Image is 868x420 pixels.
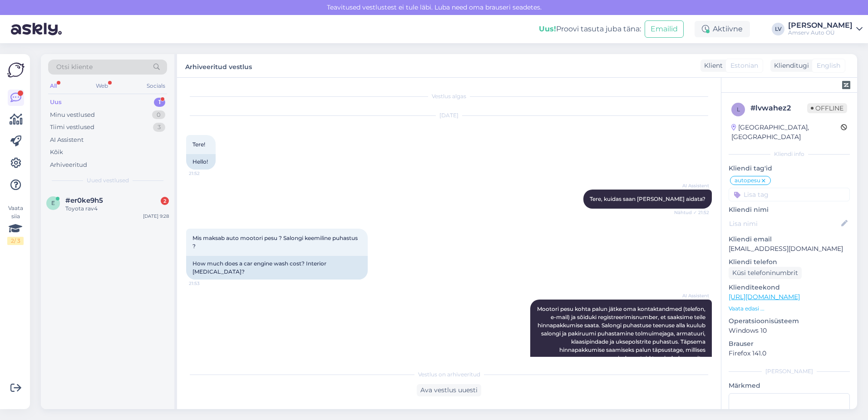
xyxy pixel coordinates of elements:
[735,178,760,183] span: autopesu
[145,80,167,92] div: Socials
[189,280,223,287] span: 21:53
[185,60,252,72] label: Arhiveeritud vestlus
[729,188,850,201] input: Lisa tag
[537,305,707,361] span: Mootori pesu kohta palun jätke oma kontaktandmed (telefon, e-mail) ja sõiduki registreerimisnumbe...
[730,61,758,70] span: Estonian
[675,292,709,299] span: AI Assistent
[152,110,165,120] div: 0
[729,150,850,158] div: Kliendi info
[539,24,641,35] div: Proovi tasuta juba täna:
[737,106,740,113] span: l
[729,164,850,173] p: Kliendi tag'id
[418,370,480,379] span: Vestlus on arhiveeritud
[186,154,216,170] div: Hello!
[65,196,103,205] span: #er0ke9h5
[50,98,62,107] div: Uus
[772,23,784,35] div: LV
[65,205,169,213] div: Toyota rav4
[731,123,841,142] div: [GEOGRAPHIC_DATA], [GEOGRAPHIC_DATA]
[729,219,839,229] input: Lisa nimi
[817,61,840,70] span: English
[842,81,850,89] img: zendesk
[729,326,850,335] p: Windows 10
[48,80,59,92] div: All
[729,235,850,244] p: Kliendi email
[788,22,863,36] a: [PERSON_NAME]Amserv Auto OÜ
[50,135,84,145] div: AI Assistent
[192,235,359,250] span: Mis maksab auto mootori pesu ? Salongi keemiline puhastus ?
[186,256,368,280] div: How much does a car engine wash cost? Interior [MEDICAL_DATA]?
[590,195,705,202] span: Tere, kuidas saan [PERSON_NAME] aidata?
[417,384,481,396] div: Ava vestlus uuesti
[674,209,709,216] span: Nähtud ✓ 21:52
[729,293,800,301] a: [URL][DOMAIN_NAME]
[729,339,850,349] p: Brauser
[729,367,850,375] div: [PERSON_NAME]
[7,61,25,79] img: Askly Logo
[645,20,684,38] button: Emailid
[50,160,87,170] div: Arhiveeritud
[729,305,850,313] p: Vaata edasi ...
[7,204,24,245] div: Vaata siia
[729,205,850,215] p: Kliendi nimi
[729,244,850,254] p: [EMAIL_ADDRESS][DOMAIN_NAME]
[700,61,723,70] div: Klient
[675,182,709,189] span: AI Assistent
[807,103,847,113] span: Offline
[186,111,712,120] div: [DATE]
[729,257,850,267] p: Kliendi telefon
[539,25,556,33] b: Uus!
[154,98,165,107] div: 1
[7,237,24,245] div: 2 / 3
[143,213,169,220] div: [DATE] 9:28
[153,123,165,132] div: 3
[189,170,223,177] span: 21:52
[788,22,853,29] div: [PERSON_NAME]
[750,103,807,114] div: # lvwahez2
[729,267,802,279] div: Küsi telefoninumbrit
[50,123,94,132] div: Tiimi vestlused
[729,381,850,390] p: Märkmed
[161,197,169,205] div: 2
[50,148,63,157] div: Kõik
[186,92,712,100] div: Vestlus algas
[729,283,850,292] p: Klienditeekond
[56,62,93,72] span: Otsi kliente
[192,141,205,148] span: Tere!
[729,349,850,358] p: Firefox 141.0
[87,176,129,185] span: Uued vestlused
[729,316,850,326] p: Operatsioonisüsteem
[788,29,853,36] div: Amserv Auto OÜ
[51,200,55,206] span: e
[50,110,95,120] div: Minu vestlused
[695,21,750,37] div: Aktiivne
[770,61,809,70] div: Klienditugi
[94,80,110,92] div: Web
